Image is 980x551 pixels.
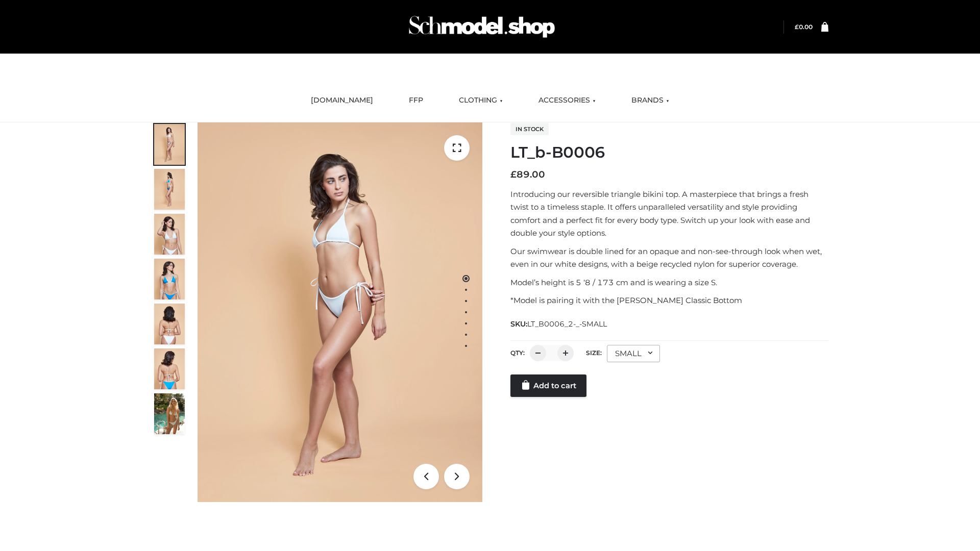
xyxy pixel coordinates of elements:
img: ArielClassicBikiniTop_CloudNine_AzureSky_OW114ECO_3-scaled.jpg [154,214,185,255]
img: ArielClassicBikiniTop_CloudNine_AzureSky_OW114ECO_7-scaled.jpg [154,304,185,344]
p: Our swimwear is double lined for an opaque and non-see-through look when wet, even in our white d... [510,245,828,271]
bdi: 0.00 [795,23,813,31]
p: Model’s height is 5 ‘8 / 173 cm and is wearing a size S. [510,276,828,289]
img: Arieltop_CloudNine_AzureSky2.jpg [154,393,185,434]
div: SMALL [607,345,660,362]
a: ACCESSORIES [531,89,603,112]
bdi: 89.00 [510,169,545,180]
img: ArielClassicBikiniTop_CloudNine_AzureSky_OW114ECO_8-scaled.jpg [154,348,185,389]
h1: LT_b-B0006 [510,143,828,162]
span: In stock [510,123,549,135]
label: Size: [586,349,602,357]
a: Add to cart [510,374,586,397]
span: SKU: [510,318,608,330]
a: BRANDS [624,89,677,112]
p: *Model is pairing it with the [PERSON_NAME] Classic Bottom [510,294,828,307]
img: ArielClassicBikiniTop_CloudNine_AzureSky_OW114ECO_1-scaled.jpg [154,124,185,165]
span: LT_B0006_2-_-SMALL [527,319,607,329]
img: ArielClassicBikiniTop_CloudNine_AzureSky_OW114ECO_4-scaled.jpg [154,259,185,299]
label: QTY: [510,349,525,357]
img: Schmodel Admin 964 [405,7,558,47]
a: £0.00 [795,23,813,31]
span: £ [795,23,799,31]
a: [DOMAIN_NAME] [303,89,381,112]
p: Introducing our reversible triangle bikini top. A masterpiece that brings a fresh twist to a time... [510,188,828,240]
a: CLOTHING [451,89,510,112]
span: £ [510,169,517,180]
img: ArielClassicBikiniTop_CloudNine_AzureSky_OW114ECO_2-scaled.jpg [154,169,185,210]
a: FFP [401,89,431,112]
img: ArielClassicBikiniTop_CloudNine_AzureSky_OW114ECO_1 [198,122,482,502]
